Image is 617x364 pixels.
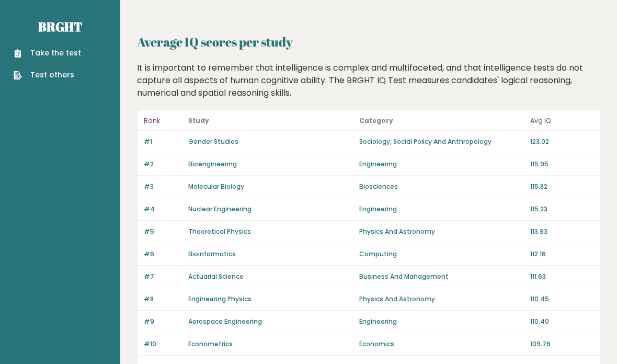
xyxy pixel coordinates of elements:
p: #8 [144,294,182,304]
p: #2 [144,160,182,169]
a: Bioengineering [188,160,237,168]
p: 109.76 [530,339,593,349]
p: 115.95 [530,160,593,169]
p: 111.63 [530,272,593,281]
a: Bioinformatics [188,249,236,258]
p: Biosciences [359,182,524,191]
a: Engineering Physics [188,294,252,303]
p: #3 [144,182,182,191]
a: Nuclear Engineering [188,204,252,213]
p: #5 [144,227,182,236]
p: #9 [144,317,182,326]
p: 115.23 [530,204,593,214]
p: Economics [359,339,524,349]
p: Business And Management [359,272,524,281]
a: Molecular Biology [188,182,244,191]
p: 112.16 [530,249,593,259]
p: 123.02 [530,137,593,146]
p: 113.93 [530,227,593,236]
p: Avg IQ [530,115,593,127]
p: Rank [144,115,182,127]
p: 110.40 [530,317,593,326]
div: It is important to remember that intelligence is complex and multifaceted, and that intelligence ... [133,62,604,99]
p: Engineering [359,317,524,326]
a: Test others [14,70,81,81]
p: #10 [144,339,182,349]
p: 115.82 [530,182,593,191]
p: Physics And Astronomy [359,227,524,236]
h2: Average IQ scores per study [137,32,600,51]
p: #6 [144,249,182,259]
p: #1 [144,137,182,146]
a: Gender Studies [188,137,238,146]
a: Take the test [14,48,81,59]
p: Engineering [359,204,524,214]
p: #4 [144,204,182,214]
b: Study [188,116,209,125]
p: Physics And Astronomy [359,294,524,304]
p: Sociology, Social Policy And Anthropology [359,137,524,146]
p: #7 [144,272,182,281]
a: Brght [38,18,82,35]
a: Econometrics [188,339,233,348]
a: Aerospace Engineering [188,317,262,326]
p: 110.45 [530,294,593,304]
p: Engineering [359,160,524,169]
b: Category [359,116,393,125]
a: Actuarial Science [188,272,244,281]
p: Computing [359,249,524,259]
a: Theoretical Physics [188,227,251,236]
